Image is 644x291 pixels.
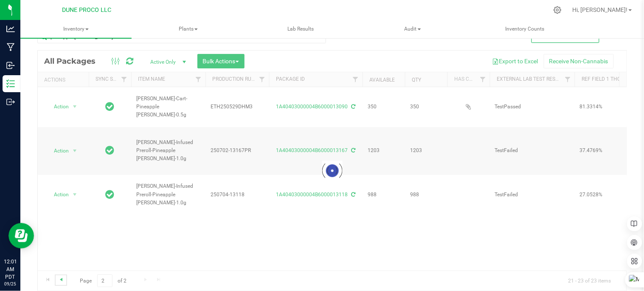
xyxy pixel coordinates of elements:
inline-svg: Outbound [6,98,15,106]
p: 09/25 [4,281,17,287]
span: Lab Results [276,25,325,33]
a: Inventory Counts [470,20,581,38]
inline-svg: Inbound [6,61,15,70]
inline-svg: Inventory [6,79,15,88]
p: 12:01 AM PDT [4,258,17,281]
span: Audit [357,21,468,38]
a: Inventory [20,20,132,38]
span: Inventory Counts [494,25,556,33]
span: Hi, [PERSON_NAME]! [573,6,628,13]
a: Plants [132,20,244,38]
span: DUNE PROCO LLC [62,6,111,14]
inline-svg: Analytics [6,25,15,33]
inline-svg: Manufacturing [6,43,15,51]
a: Audit [357,20,468,38]
a: Lab Results [245,20,356,38]
div: Manage settings [552,6,563,14]
iframe: Resource center [8,223,34,249]
span: Plants [133,21,243,38]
